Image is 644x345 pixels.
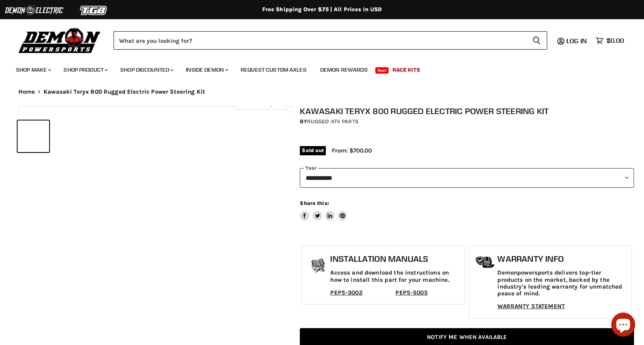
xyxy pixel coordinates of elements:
a: PEPS-5005 [395,289,427,296]
a: Rugged ATV Parts [307,118,359,125]
nav: Breadcrumbs [2,88,642,95]
h1: Kawasaki Teryx 800 Rugged Electric Power Steering Kit [300,106,634,116]
button: IMAGE thumbnail [18,120,49,152]
img: install_manual-icon.png [308,256,328,276]
a: Home [18,88,35,95]
a: Inside Demon [180,62,233,78]
form: Product [114,31,547,50]
a: Log in [563,37,592,44]
img: warranty-icon.png [475,256,495,269]
span: Share this: [300,200,329,206]
img: TGB Logo 2 [64,3,124,18]
a: Shop Product [58,62,113,78]
a: Shop Make [10,62,56,78]
a: PEPS-3002 [330,289,362,296]
div: Free Shipping Over $75 | All Prices In USD [2,6,642,13]
button: Search [526,31,547,50]
inbox-online-store-chat: Shopify online store chat [609,313,638,339]
span: Click to expand [239,101,283,107]
a: Shop Discounted [114,62,178,78]
a: Request Custom Axles [235,62,313,78]
ul: Main menu [10,58,622,78]
select: year [300,168,634,188]
span: New! [375,67,389,74]
a: Demon Rewards [314,62,374,78]
h1: Installation Manuals [330,254,461,264]
p: Access and download the instructions on how to install this part for your machine. [330,269,461,283]
aside: Share this: [300,200,347,221]
input: Search [114,31,526,50]
a: Race Kits [387,62,426,78]
span: Log in [566,37,587,45]
div: by [300,117,634,126]
img: Demon Electric Logo 2 [4,3,64,18]
h1: Warranty Info [497,254,628,264]
img: Demon Powersports [16,26,104,54]
a: $0.00 [592,35,628,46]
span: Kawasaki Teryx 800 Rugged Electric Power Steering Kit [44,88,205,95]
span: $0.00 [606,37,624,44]
span: Sold out [300,146,326,155]
span: From: $700.00 [332,147,372,154]
a: WARRANTY STATEMENT [497,303,565,310]
p: Demonpowersports delivers top-tier products on the market, backed by the industry's leading warra... [497,269,628,297]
